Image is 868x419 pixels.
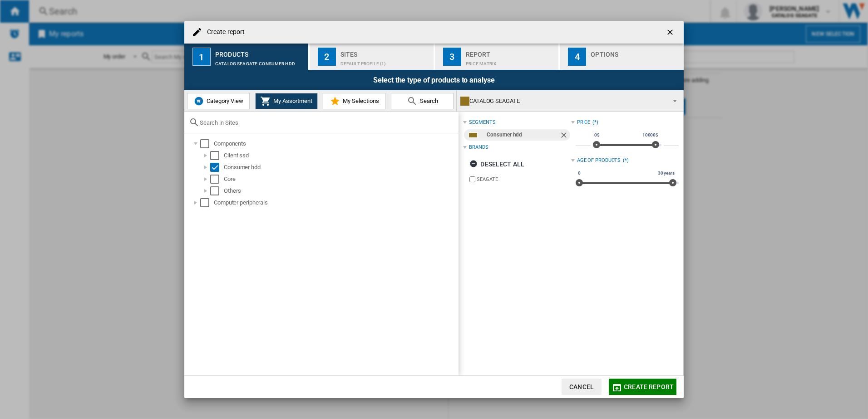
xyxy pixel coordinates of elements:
div: 1 [192,48,211,66]
span: 0 [577,170,582,177]
img: wiser-icon-blue.png [193,96,204,107]
md-checkbox: Select [210,163,224,172]
label: SEAGATE [477,176,571,183]
div: segments [469,119,495,126]
input: brand.name [469,176,475,182]
button: Cancel [562,379,602,395]
div: CATALOG SEAGATE [460,95,665,107]
md-checkbox: Select [210,175,224,184]
span: My Selections [340,97,379,104]
button: 4 Options [560,44,684,70]
ng-md-icon: getI18NText('BUTTONS.CLOSE_DIALOG') [666,28,676,39]
ng-md-icon: Remove [559,131,570,141]
div: Age of products [577,157,621,164]
div: Price [577,119,591,126]
div: Report [466,47,555,57]
div: Products [215,47,305,57]
div: Components [214,139,457,148]
button: My Selections [323,93,385,109]
div: Options [591,47,680,57]
div: CATALOG SEAGATE:Consumer hdd [215,57,305,66]
button: 3 Report Price Matrix [435,44,560,70]
div: Brands [469,144,488,151]
button: getI18NText('BUTTONS.CLOSE_DIALOG') [662,23,680,41]
button: 1 Products CATALOG SEAGATE:Consumer hdd [184,44,309,70]
div: Computer peripherals [214,198,457,207]
div: Client ssd [224,151,457,160]
md-checkbox: Select [200,139,214,148]
button: 2 Sites Default profile (1) [310,44,434,70]
div: Core [224,175,457,184]
span: 0$ [593,132,601,139]
button: Deselect all [467,156,527,172]
span: 10000$ [641,132,660,139]
div: 4 [568,48,586,66]
button: My Assortment [255,93,318,109]
h4: Create report [202,28,245,37]
div: 3 [443,48,461,66]
button: Search [391,93,454,109]
md-checkbox: Select [210,186,224,195]
div: Sites [340,47,430,57]
div: Others [224,186,457,195]
input: Search in Sites [200,119,454,126]
md-checkbox: Select [200,198,214,207]
div: Select the type of products to analyse [184,70,684,90]
span: Create report [624,383,674,390]
md-checkbox: Select [210,151,224,160]
span: Search [418,97,438,104]
div: Consumer hdd [224,163,457,172]
div: Default profile (1) [340,57,430,66]
span: Category View [204,97,243,104]
button: Create report [609,379,676,395]
span: 30 years [656,170,676,177]
div: Price Matrix [466,57,555,66]
div: 2 [318,48,336,66]
span: My Assortment [271,97,312,104]
div: Consumer hdd [487,129,559,141]
div: Deselect all [469,156,524,172]
button: Category View [187,93,250,109]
